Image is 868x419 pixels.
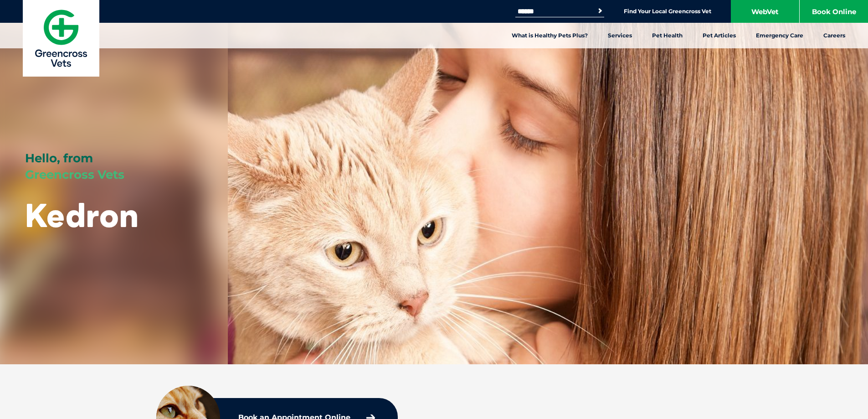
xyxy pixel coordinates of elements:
[624,8,711,15] a: Find Your Local Greencross Vet
[25,197,139,233] h1: Kedron
[746,23,813,48] a: Emergency Care
[596,6,605,16] button: Search
[502,23,598,48] a: What is Healthy Pets Plus?
[693,23,746,48] a: Pet Articles
[25,167,124,182] span: Greencross Vets
[813,23,855,48] a: Careers
[25,151,93,166] span: Hello, from
[642,23,693,48] a: Pet Health
[598,23,642,48] a: Services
